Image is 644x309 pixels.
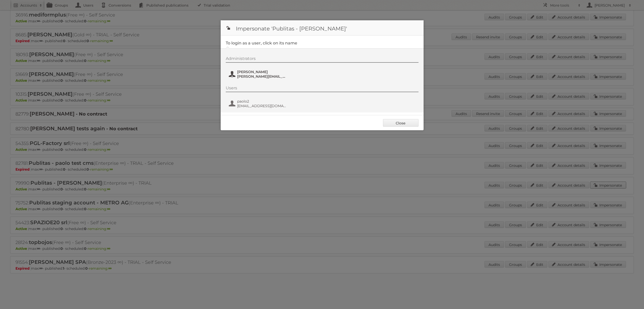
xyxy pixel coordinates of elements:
[226,86,419,92] div: Users
[237,104,286,108] span: [EMAIL_ADDRESS][DOMAIN_NAME]
[383,119,419,127] a: Close
[226,56,419,63] div: Administrators
[237,99,286,104] span: paolo2
[226,41,297,45] legend: To login as a user, click on its name
[221,20,424,36] h1: Impersonate 'Publitas - [PERSON_NAME]'
[237,74,286,79] span: [PERSON_NAME][EMAIL_ADDRESS][DOMAIN_NAME]
[228,99,288,109] button: paolo2 [EMAIL_ADDRESS][DOMAIN_NAME]
[237,70,286,74] span: [PERSON_NAME]
[228,69,288,79] button: [PERSON_NAME] [PERSON_NAME][EMAIL_ADDRESS][DOMAIN_NAME]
